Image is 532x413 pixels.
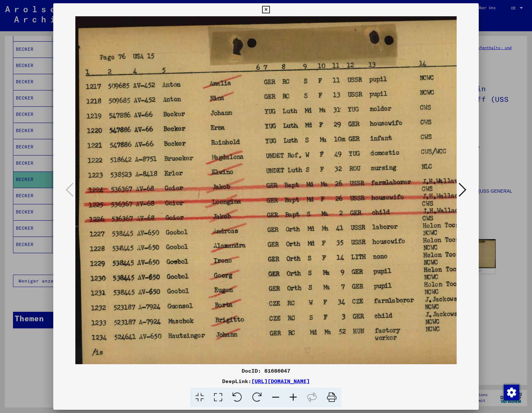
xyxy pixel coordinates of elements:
div: DocID: 81686047 [53,367,479,375]
a: [URL][DOMAIN_NAME] [251,378,310,384]
div: DeepLink: [53,377,479,385]
div: Zustimmung ändern [503,384,519,400]
img: Zustimmung ändern [504,385,519,400]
